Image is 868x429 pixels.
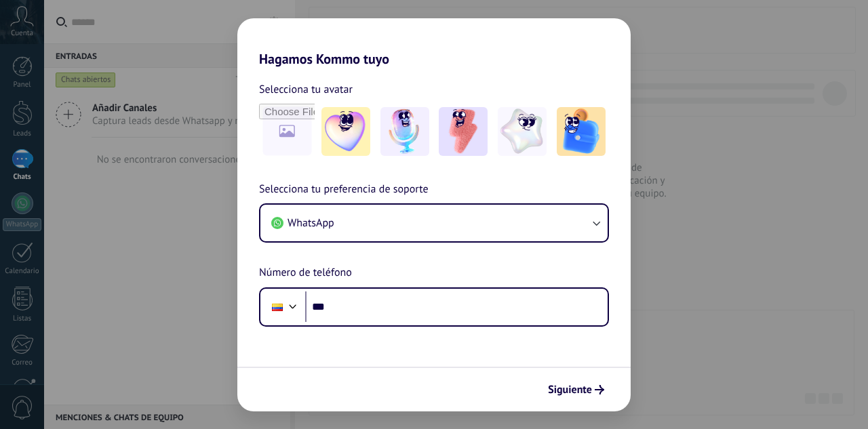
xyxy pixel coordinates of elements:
[259,81,353,98] span: Selecciona tu avatar
[259,181,429,199] span: Selecciona tu preferencia de soporte
[542,378,610,401] button: Siguiente
[380,107,429,156] img: -2.jpeg
[557,107,606,156] img: -5.jpeg
[237,18,631,67] h2: Hagamos Kommo tuyo
[548,385,592,394] span: Siguiente
[439,107,488,156] img: -3.jpeg
[498,107,547,156] img: -4.jpeg
[288,216,334,230] span: WhatsApp
[259,264,352,282] span: Número de teléfono
[260,205,608,241] button: WhatsApp
[321,107,370,156] img: -1.jpeg
[264,293,290,321] div: Colombia: + 57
